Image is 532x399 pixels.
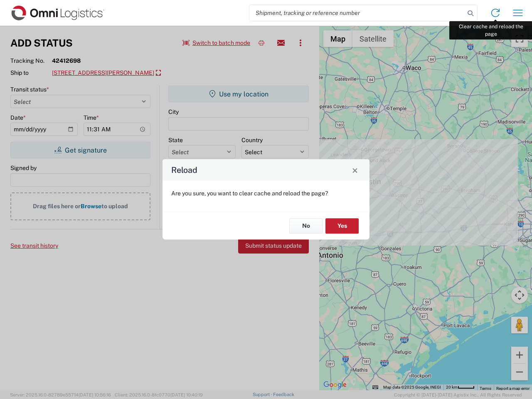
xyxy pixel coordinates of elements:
p: Are you sure, you want to clear cache and reload the page? [171,190,361,197]
button: Close [349,164,361,176]
h4: Reload [171,164,197,176]
input: Shipment, tracking or reference number [249,5,465,21]
button: Yes [325,218,359,234]
button: No [289,218,323,234]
